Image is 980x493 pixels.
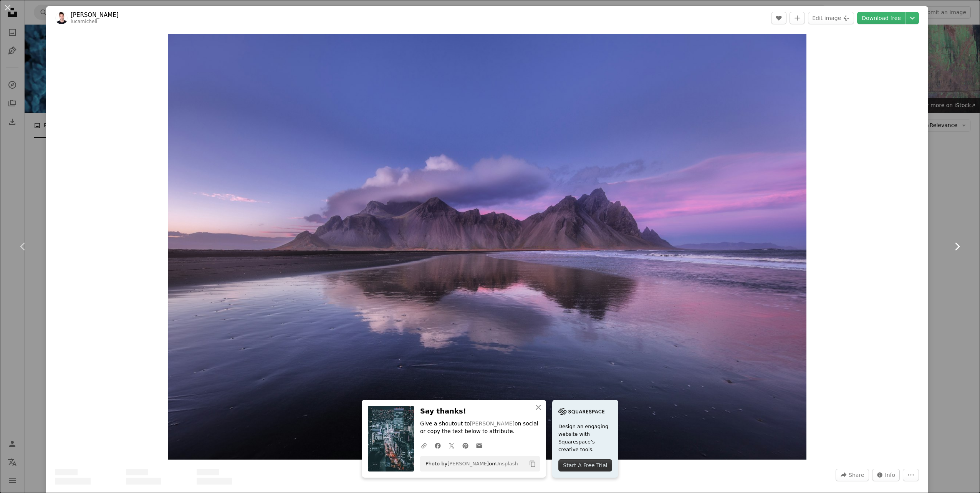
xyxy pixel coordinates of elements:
span: ––– –––– –––– [126,478,161,485]
a: Share on Facebook [431,438,445,453]
a: Next [934,210,980,283]
a: Share on Pinterest [459,438,472,453]
a: Design an engaging website with Squarespace’s creative tools.Start A Free Trial [552,400,618,478]
button: More Actions [903,469,919,481]
a: Share over email [472,438,486,453]
span: ––– –––– –––– [197,478,232,485]
span: Design an engaging website with Squarespace’s creative tools. [558,423,612,453]
button: Add to Collection [790,12,805,24]
a: [PERSON_NAME] [447,461,489,467]
button: Stats about this image [872,469,900,481]
button: Share this image [836,469,869,481]
div: Start A Free Trial [558,459,612,471]
p: Give a shoutout to on social or copy the text below to attribute. [420,420,540,435]
a: lucamicheli [71,19,98,24]
img: Go to Luca Micheli's profile [55,12,68,24]
span: Photo by on [422,458,518,470]
span: Info [885,469,896,481]
img: photo of mountain [168,34,806,460]
img: file-1705255347840-230a6ab5bca9image [558,406,604,417]
span: ––– –– –– [126,469,148,475]
a: Share on Twitter [445,438,459,453]
a: Download free [857,12,906,24]
span: ––– –– –– [55,469,78,475]
button: Copy to clipboard [526,457,539,470]
a: [PERSON_NAME] [71,11,119,19]
h3: Say thanks! [420,406,540,417]
span: ––– –– –– [197,469,219,475]
span: ––– –––– –––– [55,478,91,485]
button: Like [771,12,786,24]
a: Unsplash [495,461,518,467]
button: Edit image [808,12,854,24]
button: Choose download size [906,12,919,24]
a: [PERSON_NAME] [470,420,515,427]
span: Share [849,469,864,481]
button: Zoom in on this image [168,34,806,460]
